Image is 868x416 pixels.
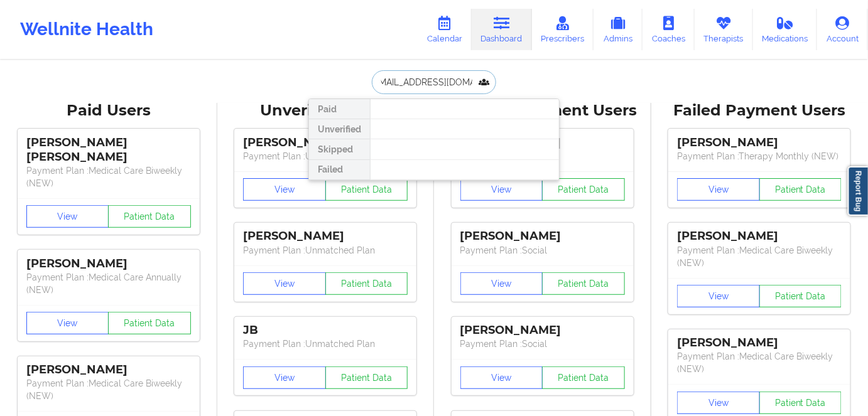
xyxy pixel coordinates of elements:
p: Payment Plan : Medical Care Annually (NEW) [26,271,191,296]
button: View [677,392,760,414]
div: [PERSON_NAME] [677,336,842,350]
p: Payment Plan : Medical Care Biweekly (NEW) [26,377,191,402]
div: Failed [309,160,370,180]
button: Patient Data [542,366,625,389]
div: Paid Users [9,101,209,120]
p: Payment Plan : Unmatched Plan [243,150,408,163]
button: Patient Data [759,285,842,307]
a: Prescribers [532,9,594,50]
button: Patient Data [325,366,408,389]
button: Patient Data [325,272,408,295]
p: Payment Plan : Therapy Monthly (NEW) [677,150,842,163]
button: View [243,178,326,201]
div: [PERSON_NAME] [PERSON_NAME] [26,136,191,164]
button: Patient Data [759,178,842,201]
button: View [460,366,543,389]
button: View [677,178,760,201]
button: Patient Data [325,178,408,201]
button: Patient Data [542,178,625,201]
div: Unverified [309,119,370,139]
div: [PERSON_NAME] [460,323,625,338]
a: Medications [753,9,818,50]
a: Account [817,9,868,50]
button: Patient Data [108,312,191,334]
a: Therapists [695,9,753,50]
div: JB [243,323,408,338]
p: Payment Plan : Unmatched Plan [243,244,408,257]
button: View [26,312,109,334]
p: Payment Plan : Medical Care Biweekly (NEW) [677,350,842,375]
div: [PERSON_NAME] [26,257,191,271]
p: Payment Plan : Medical Care Biweekly (NEW) [677,244,842,269]
div: [PERSON_NAME] [243,229,408,243]
a: Admins [594,9,643,50]
p: Payment Plan : Social [460,244,625,257]
div: [PERSON_NAME] [243,136,408,150]
p: Payment Plan : Medical Care Biweekly (NEW) [26,164,191,189]
div: Paid [309,99,370,119]
a: Coaches [643,9,695,50]
button: Patient Data [759,392,842,414]
button: View [460,272,543,295]
div: Unverified Users [226,101,426,120]
p: Payment Plan : Social [460,338,625,350]
button: View [243,272,326,295]
button: Patient Data [108,205,191,228]
div: Skipped [309,139,370,159]
div: Failed Payment Users [660,101,860,120]
a: Dashboard [472,9,532,50]
p: Payment Plan : Unmatched Plan [243,338,408,350]
div: [PERSON_NAME] [677,229,842,243]
div: [PERSON_NAME] [26,363,191,377]
button: View [26,205,109,228]
div: [PERSON_NAME] [460,229,625,243]
button: View [677,285,760,307]
a: Report Bug [848,166,868,216]
a: Calendar [418,9,472,50]
button: Patient Data [542,272,625,295]
div: [PERSON_NAME] [677,136,842,150]
button: View [243,366,326,389]
button: View [460,178,543,201]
